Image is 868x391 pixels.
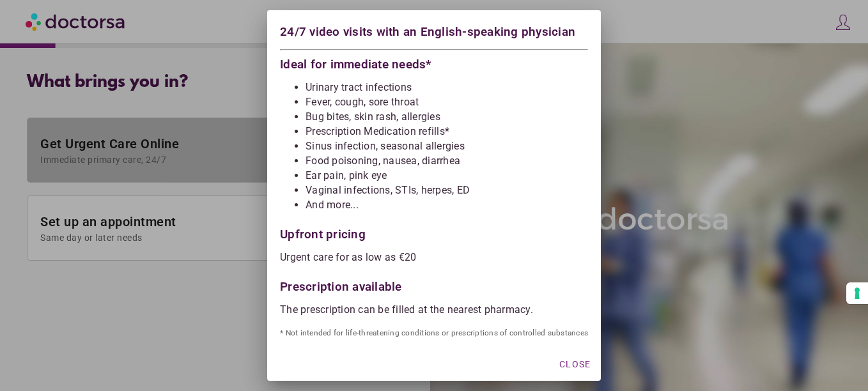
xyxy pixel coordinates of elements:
li: Bug bites, skin rash, allergies [306,111,588,123]
p: * Not intended for life-threatening conditions or prescriptions of controlled substances [280,326,588,339]
li: Ear pain, pink eye [306,169,588,182]
div: Prescription available [280,274,588,293]
li: Vaginal infections, STIs, herpes, ED [306,184,588,197]
div: 24/7 video visits with an English-speaking physician [280,23,588,44]
button: Close [554,353,596,376]
li: Fever, cough, sore throat [306,96,588,109]
li: And more... [306,199,588,211]
button: Your consent preferences for tracking technologies [846,282,868,304]
span: Close [559,359,591,369]
div: Upfront pricing [280,222,588,241]
li: Food poisoning, nausea, diarrhea [306,155,588,167]
li: Urinary tract infections [306,81,588,94]
div: Ideal for immediate needs* [280,55,588,71]
p: Urgent care for as low as €20 [280,251,588,264]
li: Prescription Medication refills* [306,125,588,138]
li: Sinus infection, seasonal allergies [306,140,588,153]
p: The prescription can be filled at the nearest pharmacy. [280,303,588,316]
